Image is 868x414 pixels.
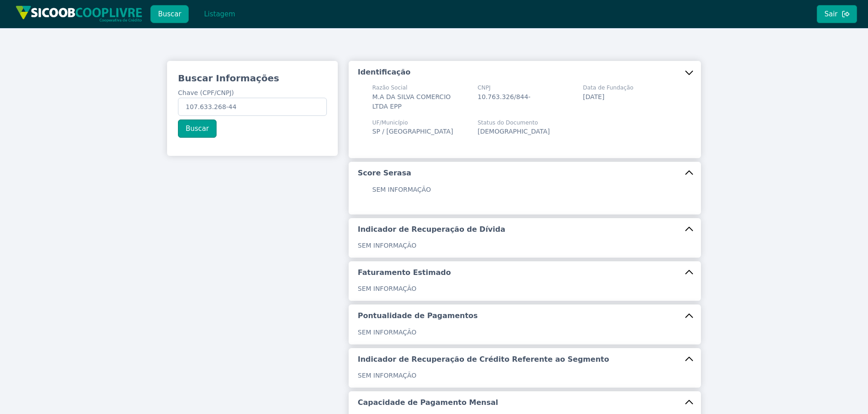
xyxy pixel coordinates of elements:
button: Buscar [150,5,189,23]
button: Indicador de Recuperação de Dívida [349,218,701,241]
span: 10.763.326/844- [478,93,531,100]
span: SP / [GEOGRAPHIC_DATA] [372,128,453,135]
span: [DEMOGRAPHIC_DATA] [478,128,550,135]
span: SEM INFORMAÇÃO [358,285,416,292]
h5: Indicador de Recuperação de Crédito Referente ao Segmento [358,354,609,364]
span: [DATE] [583,93,604,100]
span: SEM INFORMAÇÃO [358,329,416,336]
button: Listagem [196,5,243,23]
h5: Score Serasa [358,168,411,178]
button: Identificação [349,61,701,84]
span: SEM INFORMAÇÃO [358,372,416,379]
span: Data de Fundação [583,84,633,92]
h5: Faturamento Estimado [358,268,451,278]
button: Faturamento Estimado [349,261,701,284]
span: CNPJ [478,84,531,92]
span: Razão Social [372,84,467,92]
button: Buscar [178,120,217,138]
button: Indicador de Recuperação de Crédito Referente ao Segmento [349,348,701,371]
input: Chave (CPF/CNPJ) [178,98,327,116]
button: Pontualidade de Pagamentos [349,304,701,327]
span: SEM INFORMAÇÃO [358,242,416,249]
span: UF/Município [372,119,453,127]
h5: Identificação [358,67,410,77]
h5: Indicador de Recuperação de Dívida [358,224,505,234]
img: img/sicoob_cooplivre.png [15,5,143,22]
span: SEM INFORMAÇÃO [372,186,431,193]
button: Capacidade de Pagamento Mensal [349,391,701,414]
h3: Buscar Informações [178,72,327,85]
h5: Capacidade de Pagamento Mensal [358,398,498,408]
span: M.A DA SILVA COMERCIO LTDA EPP [372,93,451,110]
span: Status do Documento [478,119,550,127]
button: Sair [817,5,857,23]
h5: Pontualidade de Pagamentos [358,311,478,321]
button: Score Serasa [349,162,701,185]
span: Chave (CPF/CNPJ) [178,89,234,96]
